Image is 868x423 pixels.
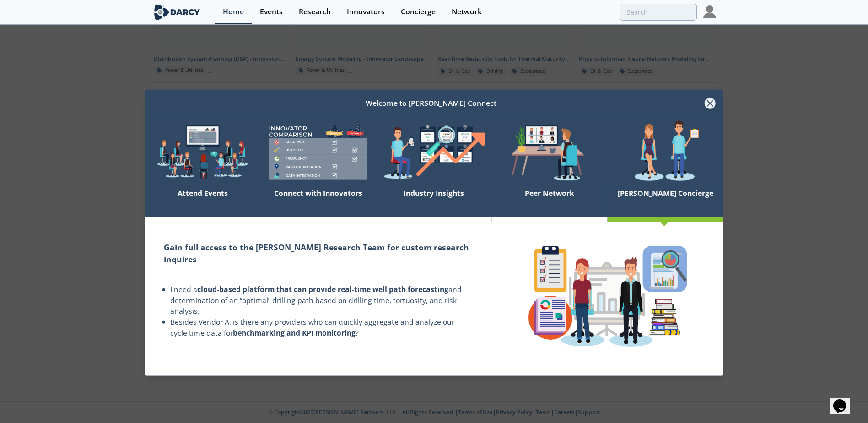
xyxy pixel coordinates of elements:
[197,284,448,294] strong: cloud-based platform that can provide real-time well path forecasting
[401,8,436,16] div: Concierge
[260,8,283,16] div: Events
[170,284,473,317] li: I need a and determination of an “optimal” drilling path based on drilling time, tortuosity, and ...
[145,120,260,185] img: welcome-explore-560578ff38cea7c86bcfe544b5e45342.png
[347,8,385,16] div: Innovators
[157,94,704,112] div: Welcome to [PERSON_NAME] Connect
[608,185,723,217] div: [PERSON_NAME] Concierge
[376,120,492,185] img: welcome-find-a12191a34a96034fcac36f4ff4d37733.png
[703,5,716,18] img: Profile
[260,185,376,217] div: Connect with Innovators
[223,8,244,16] div: Home
[452,8,482,16] div: Network
[152,4,202,20] img: logo-wide.svg
[145,185,260,217] div: Attend Events
[164,241,473,265] h2: Gain full access to the [PERSON_NAME] Research Team for custom research inquires
[170,317,473,338] li: Besides Vendor A, is there any providers who can quickly aggregate and analyze our cycle time dat...
[233,327,356,337] strong: benchmarking and KPI monitoring
[492,185,608,217] div: Peer Network
[830,386,859,414] iframe: chat widget
[299,8,331,16] div: Research
[620,4,697,21] input: Advanced Search
[608,120,723,185] img: welcome-concierge-wide-20dccca83e9cbdbb601deee24fb8df72.png
[521,239,694,354] img: concierge-details-e70ed233a7353f2f363bd34cf2359179.png
[492,120,608,185] img: welcome-attend-b816887fc24c32c29d1763c6e0ddb6e6.png
[376,185,492,217] div: Industry Insights
[260,120,376,185] img: welcome-compare-1b687586299da8f117b7ac84fd957760.png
